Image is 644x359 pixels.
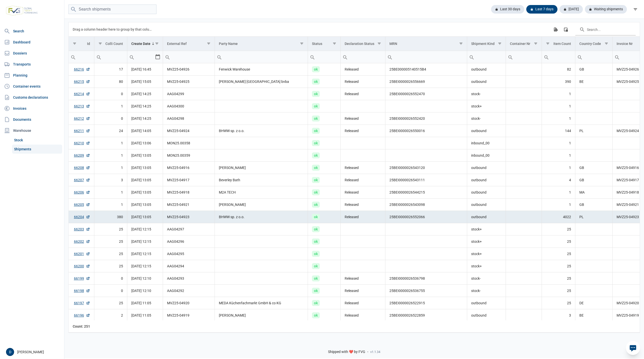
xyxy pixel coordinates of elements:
[105,42,123,46] div: Colli Count
[312,91,320,97] span: ok
[333,42,336,45] span: Show filter options for column 'Status'
[215,76,308,88] td: [PERSON_NAME] [GEOGRAPHIC_DATA] bvba
[2,70,62,80] a: Planning
[575,199,613,211] td: GB
[613,51,622,63] div: Search box
[74,165,90,170] a: 66208
[74,264,90,269] a: 66200
[73,42,76,45] span: Show filter options for column 'Id'
[377,42,381,45] span: Show filter options for column 'Declaration Status'
[74,227,90,232] a: 66203
[312,226,320,232] span: ok
[559,5,583,14] div: [DATE]
[467,37,506,51] td: Column Shipment Kind
[341,162,385,174] td: Released
[163,125,215,137] td: MVZ25-04924
[74,104,90,109] a: 66213
[163,112,215,125] td: AAG04298
[74,301,90,306] a: 66197
[127,51,163,63] td: Filter cell
[308,51,317,63] div: Search box
[341,211,385,223] td: Released
[131,203,151,207] span: [DATE] 13:05
[94,37,127,51] td: Column Colli Count
[163,248,215,260] td: AAG04295
[385,174,467,186] td: 25BEI0000026543111
[127,51,155,63] input: Filter cell
[575,23,636,35] input: Search in the data grid
[69,51,78,63] div: Search box
[2,92,62,102] a: Customs declarations
[94,309,127,322] td: 2
[385,125,467,137] td: 25BEI0000026550016
[163,174,215,186] td: MVZ25-04917
[215,51,224,63] div: Search box
[74,128,90,133] a: 66211
[467,248,506,260] td: stock+
[163,272,215,285] td: AAG04293
[4,4,40,18] img: FVG - Global freight forwarding
[131,227,151,231] span: [DATE] 12:15
[131,42,150,46] div: Create Date
[94,235,127,248] td: 25
[385,63,467,76] td: 25BE000005140515B4
[542,162,575,174] td: 1
[69,37,94,51] td: Column Id
[12,145,62,154] a: Shipments
[155,51,161,63] div: Select
[542,37,575,51] td: Column Item Count
[467,76,506,88] td: outbound
[215,51,308,63] input: Filter cell
[163,309,215,322] td: MVZ25-04919
[74,141,90,146] a: 66210
[163,51,215,63] td: Filter cell
[341,76,385,88] td: Released
[385,162,467,174] td: 25BEI0000026543120
[163,37,215,51] td: Column External Ref
[308,51,341,63] td: Filter cell
[131,240,151,244] span: [DATE] 12:15
[163,162,215,174] td: MVZ25-04916
[2,114,62,125] a: Documents
[542,285,575,297] td: 25
[341,51,385,63] td: Filter cell
[385,285,467,297] td: 25BEI0000026536755
[94,100,127,112] td: 1
[73,25,153,33] div: Drag a column header here to group by that column
[575,51,613,63] input: Filter cell
[534,42,538,45] span: Show filter options for column 'Container Nr'
[94,137,127,149] td: 1
[471,42,495,46] div: Shipment Kind
[215,162,308,174] td: [PERSON_NAME]
[300,42,304,45] span: Show filter options for column 'Party Name'
[131,190,151,194] span: [DATE] 13:05
[542,125,575,137] td: 144
[385,272,467,285] td: 25BEI0000026536798
[6,348,14,356] div: D
[467,199,506,211] td: outbound
[575,162,613,174] td: GB
[163,285,215,297] td: AAG04292
[617,42,633,46] div: Invoice Nr
[69,51,94,63] td: Filter cell
[155,42,159,45] span: Show filter options for column 'Create Date'
[308,37,341,51] td: Column Status
[74,79,90,84] a: 66215
[341,186,385,199] td: Released
[467,309,506,322] td: outbound
[215,125,308,137] td: BHWW sp. z o.o.
[385,88,467,100] td: 25BEI0000026552470
[167,42,187,46] div: External Ref
[94,51,127,63] td: Filter cell
[312,79,320,85] span: ok
[163,76,215,88] td: MVZ25-04925
[2,48,62,58] a: Dossiers
[467,272,506,285] td: stock-
[542,112,575,125] td: 1
[491,5,524,14] div: Last 30 days
[94,186,127,199] td: 1
[73,22,636,36] div: Data grid toolbar
[94,76,127,88] td: 80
